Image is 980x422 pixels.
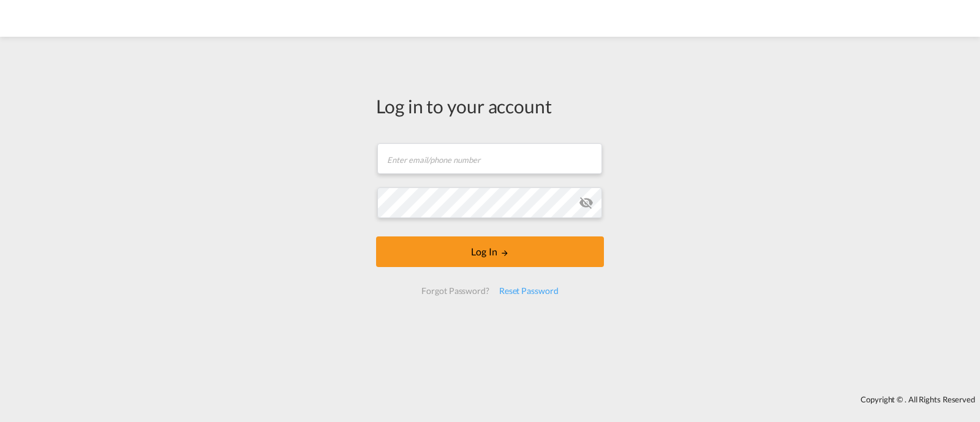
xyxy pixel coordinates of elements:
md-icon: icon-eye-off [579,195,594,210]
div: Log in to your account [376,93,604,119]
input: Enter email/phone number [377,143,602,174]
div: Forgot Password? [417,280,494,302]
div: Reset Password [494,280,563,302]
button: LOGIN [376,236,604,267]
